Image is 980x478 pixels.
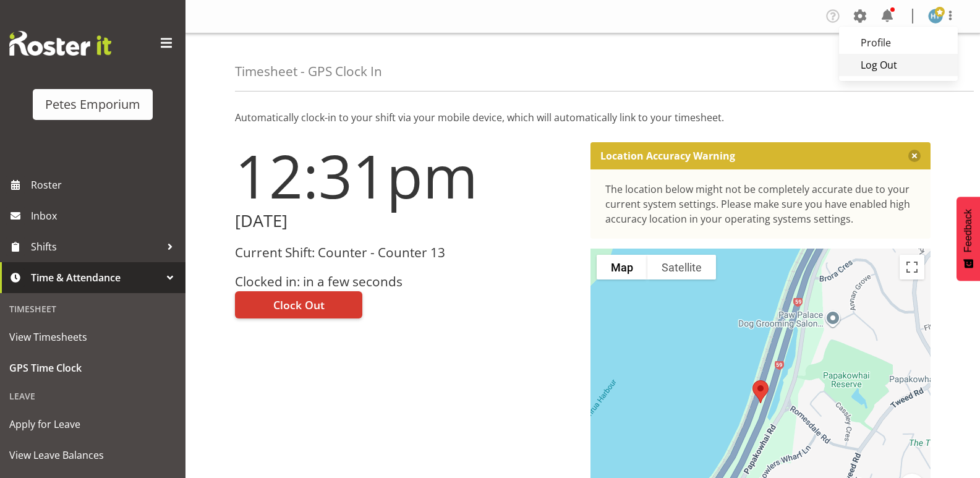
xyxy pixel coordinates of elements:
span: Clock Out [273,297,325,313]
img: Rosterit website logo [9,31,111,56]
h1: 12:31pm [235,142,576,209]
div: Timesheet [3,296,182,322]
p: Automatically clock-in to your shift via your mobile device, which will automatically link to you... [235,110,931,125]
a: View Timesheets [3,322,182,352]
a: View Leave Balances [3,440,182,471]
span: Roster [31,176,179,194]
span: Apply for Leave [9,415,176,433]
h3: Clocked in: in a few seconds [235,275,576,289]
a: GPS Time Clock [3,352,182,383]
button: Feedback - Show survey [957,197,980,281]
button: Show satellite imagery [647,255,716,280]
span: Shifts [31,237,161,256]
div: Leave [3,383,182,409]
h4: Timesheet - GPS Clock In [235,64,382,79]
button: Clock Out [235,291,362,318]
a: Profile [839,32,958,54]
h2: [DATE] [235,211,576,231]
div: Petes Emporium [45,95,140,114]
img: helena-tomlin701.jpg [928,9,943,23]
span: Inbox [31,207,179,225]
p: Location Accuracy Warning [600,150,735,162]
div: The location below might not be completely accurate due to your current system settings. Please m... [605,182,916,226]
button: Close message [908,150,921,162]
a: Log Out [839,54,958,76]
span: View Leave Balances [9,446,176,464]
span: Time & Attendance [31,268,161,287]
span: GPS Time Clock [9,359,176,377]
button: Show street map [597,255,647,280]
button: Toggle fullscreen view [900,255,924,280]
span: Feedback [963,209,974,252]
span: View Timesheets [9,328,176,346]
a: Apply for Leave [3,409,182,440]
h3: Current Shift: Counter - Counter 13 [235,245,576,260]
